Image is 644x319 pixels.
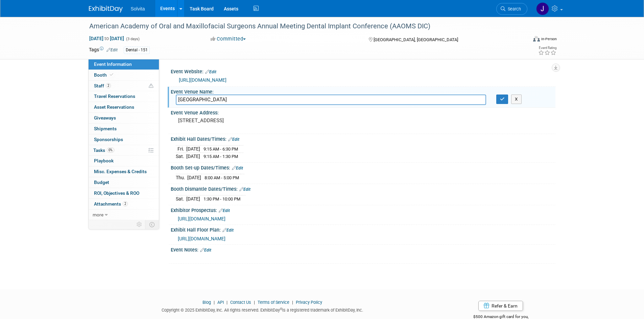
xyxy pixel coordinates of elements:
[252,300,257,305] span: |
[89,199,159,209] a: Attachments2
[228,137,239,142] a: Edit
[204,196,240,202] span: 1:30 PM - 10:00 PM
[94,137,123,142] span: Sponsorships
[208,35,248,43] button: Committed
[176,153,186,160] td: Sat.
[217,300,224,305] a: API
[94,72,115,78] span: Booth
[106,48,118,52] a: Edit
[541,36,557,42] div: In-Person
[239,187,251,192] a: Edit
[258,300,289,305] a: Terms of Service
[178,117,324,124] pre: [STREET_ADDRESS]
[89,113,159,123] a: Giveaways
[94,115,116,121] span: Giveaways
[89,91,159,102] a: Travel Reservations
[187,174,201,181] td: [DATE]
[94,169,147,174] span: Misc. Expenses & Credits
[538,46,556,50] div: Event Rating
[89,59,159,70] a: Event Information
[125,37,140,41] span: (3 days)
[89,188,159,198] a: ROI, Objectives & ROO
[149,83,153,89] span: Potential Scheduling Conflict -- at least one attendee is tagged in another overlapping event.
[131,6,145,11] span: Solvita
[176,145,186,153] td: Fri.
[145,220,159,229] td: Toggle Event Tabs
[94,158,114,163] span: Playbook
[94,180,109,185] span: Budget
[533,36,540,42] img: Format-Inperson.png
[89,70,159,80] a: Booth
[478,301,523,311] a: Refer & Earn
[171,134,555,143] div: Exhibit Hall Dates/Times:
[204,147,238,152] span: 9:15 AM - 6:30 PM
[487,35,557,45] div: Event Format
[505,6,521,11] span: Search
[87,20,517,32] div: American Academy of Oral and Maxillofacial Surgeons Annual Meeting Dental Implant Conference (AAO...
[280,307,282,311] sup: ®
[171,184,555,193] div: Booth Dismantle Dates/Times:
[89,177,159,188] a: Budget
[94,94,135,99] span: Travel Reservations
[93,212,103,217] span: more
[186,145,200,153] td: [DATE]
[225,300,229,305] span: |
[89,81,159,91] a: Staff2
[204,154,238,159] span: 9:15 AM - 1:30 PM
[171,245,555,254] div: Event Notes:
[123,201,128,206] span: 2
[205,175,239,180] span: 8:00 AM - 5:00 PM
[219,208,230,213] a: Edit
[171,108,555,116] div: Event Venue Address:
[171,205,555,214] div: Exhibitor Prospectus:
[179,77,226,83] a: [URL][DOMAIN_NAME]
[89,6,123,12] img: ExhibitDay
[176,174,187,181] td: Thu.
[89,145,159,156] a: Tasks0%
[89,210,159,220] a: more
[94,190,139,196] span: ROI, Objectives & ROO
[89,134,159,145] a: Sponsorships
[374,37,458,42] span: [GEOGRAPHIC_DATA], [GEOGRAPHIC_DATA]
[89,156,159,166] a: Playbook
[178,216,225,221] a: [URL][DOMAIN_NAME]
[94,83,111,88] span: Staff
[106,83,111,88] span: 2
[230,300,251,305] a: Contact Us
[94,201,128,207] span: Attachments
[94,126,117,131] span: Shipments
[171,163,555,171] div: Booth Set-up Dates/Times:
[205,70,216,74] a: Edit
[94,61,132,67] span: Event Information
[222,228,234,233] a: Edit
[212,300,216,305] span: |
[94,104,134,110] span: Asset Reservations
[171,87,555,95] div: Event Venue Name:
[290,300,295,305] span: |
[89,102,159,112] a: Asset Reservations
[103,36,110,41] span: to
[93,148,114,153] span: Tasks
[200,248,211,252] a: Edit
[176,195,186,203] td: Sat.
[232,166,243,170] a: Edit
[296,300,322,305] a: Privacy Policy
[511,95,522,104] button: X
[186,153,200,160] td: [DATE]
[107,148,114,153] span: 0%
[134,220,145,229] td: Personalize Event Tab Strip
[89,35,124,42] span: [DATE] [DATE]
[178,236,225,241] a: [URL][DOMAIN_NAME]
[171,225,555,234] div: Exhibit Hall Floor Plan:
[89,305,436,313] div: Copyright © 2025 ExhibitDay, Inc. All rights reserved. ExhibitDay is a registered trademark of Ex...
[536,2,549,15] img: Josh Richardson
[89,124,159,134] a: Shipments
[202,300,211,305] a: Blog
[89,166,159,177] a: Misc. Expenses & Credits
[110,73,113,77] i: Booth reservation complete
[496,3,527,15] a: Search
[171,67,555,75] div: Event Website:
[186,195,200,203] td: [DATE]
